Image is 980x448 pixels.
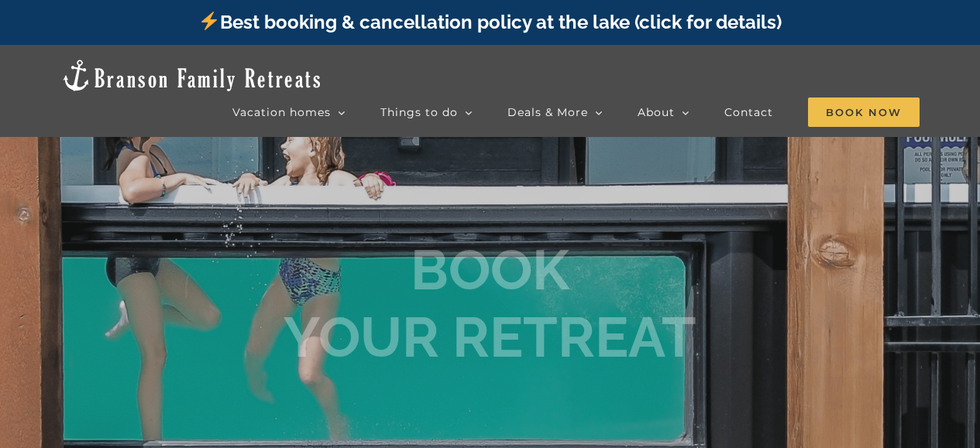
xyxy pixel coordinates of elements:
a: Things to do [380,97,473,128]
span: Vacation homes [232,107,331,118]
a: Vacation homes [232,97,346,128]
a: Deals & More [507,97,603,128]
span: Contact [724,107,773,118]
a: Best booking & cancellation policy at the lake (click for details) [198,11,781,33]
a: Contact [724,97,773,128]
nav: Main Menu [232,97,920,128]
img: Branson Family Retreats Logo [60,58,323,93]
span: Book Now [808,97,920,127]
img: ⚡️ [200,12,218,30]
a: Book Now [808,97,920,128]
a: About [638,97,689,128]
span: Deals & More [507,107,588,118]
b: BOOK YOUR RETREAT [284,237,696,369]
span: About [638,107,675,118]
span: Things to do [380,107,458,118]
